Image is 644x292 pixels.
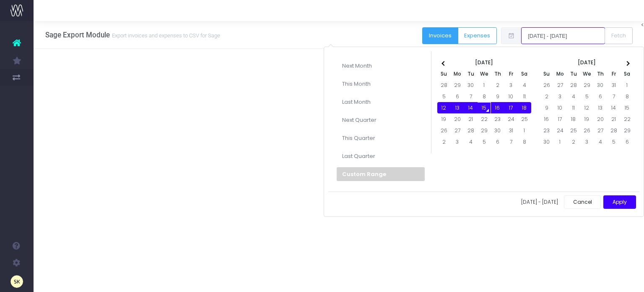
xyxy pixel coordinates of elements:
[567,79,580,91] td: 28
[607,136,621,147] td: 5
[594,102,607,113] td: 13
[337,113,425,127] li: Next Quarter
[337,95,425,109] li: Last Month
[607,91,621,102] td: 7
[564,195,601,209] button: Cancel
[422,27,497,46] div: Button group
[518,136,531,147] td: 8
[451,113,464,125] td: 20
[540,68,553,79] th: Su
[580,102,594,113] td: 12
[437,136,451,147] td: 2
[603,195,636,209] button: Apply
[518,68,531,79] th: Sa
[605,27,633,44] button: Fetch
[553,79,567,91] td: 27
[594,91,607,102] td: 6
[10,275,23,288] img: images/default_profile_image.png
[437,79,451,91] td: 28
[491,79,504,91] td: 2
[458,27,497,44] button: Expenses
[553,68,567,79] th: Mo
[594,68,607,79] th: Th
[621,79,634,91] td: 1
[594,136,607,147] td: 4
[594,125,607,136] td: 27
[451,136,464,147] td: 3
[464,91,478,102] td: 7
[491,125,504,136] td: 30
[553,125,567,136] td: 24
[580,125,594,136] td: 26
[553,136,567,147] td: 1
[504,68,518,79] th: Fr
[607,79,621,91] td: 31
[621,113,634,125] td: 22
[478,136,491,147] td: 5
[337,149,425,163] li: Last Quarter
[464,68,478,79] th: Tu
[478,125,491,136] td: 29
[553,102,567,113] td: 10
[337,131,425,145] li: This Quarter
[491,113,504,125] td: 23
[478,113,491,125] td: 22
[504,125,518,136] td: 31
[464,113,478,125] td: 21
[504,79,518,91] td: 3
[553,91,567,102] td: 3
[621,68,634,79] th: Sa
[464,79,478,91] td: 30
[594,79,607,91] td: 30
[553,113,567,125] td: 17
[478,68,491,79] th: We
[567,102,580,113] td: 11
[504,113,518,125] td: 24
[478,79,491,91] td: 1
[337,167,425,181] li: Custom Range
[45,31,220,39] h3: Sage Export Module
[567,68,580,79] th: Tu
[491,102,504,113] td: 16
[518,79,531,91] td: 4
[607,102,621,113] td: 14
[580,79,594,91] td: 29
[451,79,464,91] td: 29
[437,102,451,113] td: 12
[580,91,594,102] td: 5
[580,68,594,79] th: We
[478,91,491,102] td: 8
[540,113,553,125] td: 16
[422,27,458,44] button: Invoices
[521,27,605,44] input: Select date range
[580,136,594,147] td: 3
[337,77,425,91] li: This Month
[518,125,531,136] td: 1
[437,68,451,79] th: Su
[580,113,594,125] td: 19
[437,125,451,136] td: 26
[451,57,518,68] th: [DATE]
[491,136,504,147] td: 6
[518,113,531,125] td: 25
[621,136,634,147] td: 6
[607,68,621,79] th: Fr
[504,136,518,147] td: 7
[540,91,553,102] td: 2
[518,102,531,113] td: 18
[491,91,504,102] td: 9
[337,59,425,73] li: Next Month
[504,91,518,102] td: 10
[451,102,464,113] td: 13
[451,91,464,102] td: 6
[491,68,504,79] th: Th
[437,91,451,102] td: 5
[464,125,478,136] td: 28
[478,102,491,113] td: 15
[553,57,621,68] th: [DATE]
[567,91,580,102] td: 4
[567,113,580,125] td: 18
[594,113,607,125] td: 20
[607,125,621,136] td: 28
[464,102,478,113] td: 14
